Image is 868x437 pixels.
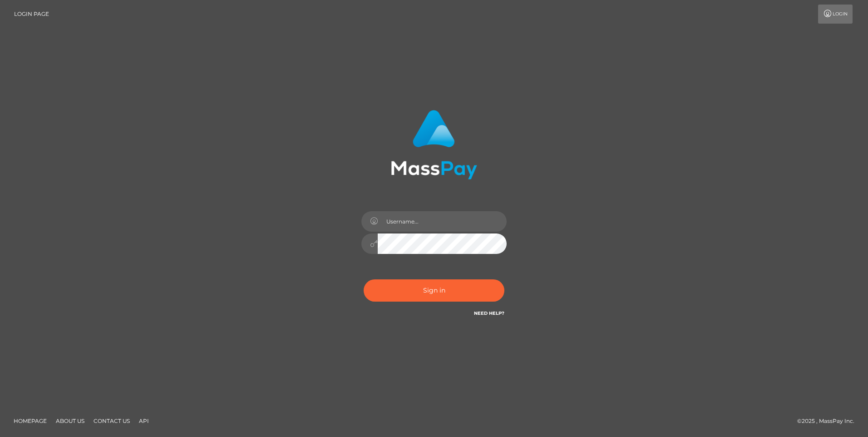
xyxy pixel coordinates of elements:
div: © 2025 , MassPay Inc. [797,416,861,426]
a: Homepage [10,414,50,428]
a: About Us [52,414,88,428]
a: Need Help? [474,310,504,316]
a: Contact Us [90,414,133,428]
button: Sign in [364,279,504,302]
img: MassPay Login [391,110,477,179]
a: API [135,414,153,428]
input: Username... [378,211,507,232]
a: Login [818,5,853,24]
a: Login Page [14,5,49,24]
